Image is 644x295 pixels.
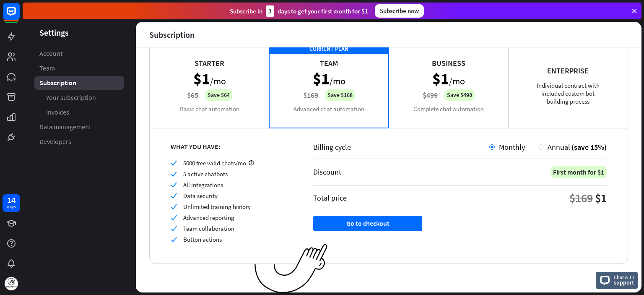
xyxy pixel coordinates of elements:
[171,193,177,199] i: check
[569,191,593,206] div: $169
[23,27,136,38] header: Settings
[3,194,20,212] a: 14 days
[183,214,234,222] span: Advanced reporting
[171,214,177,221] i: check
[183,181,223,189] span: All integrations
[171,142,292,151] div: WHAT YOU HAVE:
[551,166,607,178] div: First month for $1
[571,142,607,152] span: (save 15%)
[171,171,177,177] i: check
[171,204,177,210] i: check
[313,216,422,231] button: Go to checkout
[171,160,177,166] i: check
[7,204,16,210] div: days
[39,49,62,58] span: Account
[34,61,124,75] a: Team
[313,167,341,177] div: Discount
[7,3,32,29] button: Open LiveChat chat widget
[266,5,274,17] div: 3
[39,64,55,73] span: Team
[183,192,218,200] span: Data security
[614,273,634,281] span: Chat with
[171,182,177,188] i: check
[183,170,228,178] span: 5 active chatbots
[34,47,124,60] a: Account
[171,225,177,232] i: check
[46,108,69,117] span: Invoices
[230,5,368,17] div: Subscribe in days to get your first month for $1
[46,93,96,102] span: Your subscription
[34,135,124,149] a: Developers
[548,142,570,152] span: Annual
[171,236,177,243] i: check
[183,225,234,232] span: Team collaboration
[183,235,222,243] span: Button actions
[614,279,634,286] span: support
[595,191,607,206] div: $1
[183,159,246,167] span: 5000 free valid chats/mo
[39,137,71,146] span: Developers
[34,105,124,119] a: Invoices
[34,91,124,104] a: Your subscription
[499,142,525,152] span: Monthly
[7,196,16,204] div: 14
[375,4,424,18] div: Subscribe now
[313,142,489,152] div: Billing cycle
[149,30,195,39] div: Subscription
[34,120,124,134] a: Data management
[313,193,347,203] div: Total price
[39,78,76,87] span: Subscription
[254,244,328,294] img: ec979a0a656117aaf919.png
[39,123,91,131] span: Data management
[183,203,251,211] span: Unlimited training history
